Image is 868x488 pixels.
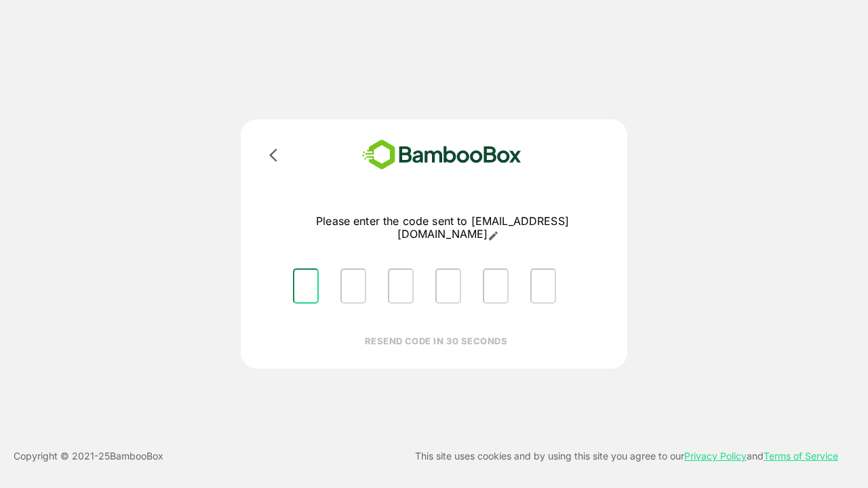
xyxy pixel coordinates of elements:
input: Please enter OTP character 4 [435,268,461,304]
img: bamboobox [342,136,541,174]
p: This site uses cookies and by using this site you agree to our and [415,448,838,464]
input: Please enter OTP character 1 [293,268,319,304]
input: Please enter OTP character 6 [530,268,556,304]
input: Please enter OTP character 5 [483,268,509,304]
input: Please enter OTP character 2 [340,268,366,304]
a: Terms of Service [764,450,838,462]
a: Privacy Policy [684,450,747,462]
p: Please enter the code sent to [EMAIL_ADDRESS][DOMAIN_NAME] [282,215,603,241]
p: Copyright © 2021- 25 BambooBox [14,448,163,464]
input: Please enter OTP character 3 [388,268,414,304]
